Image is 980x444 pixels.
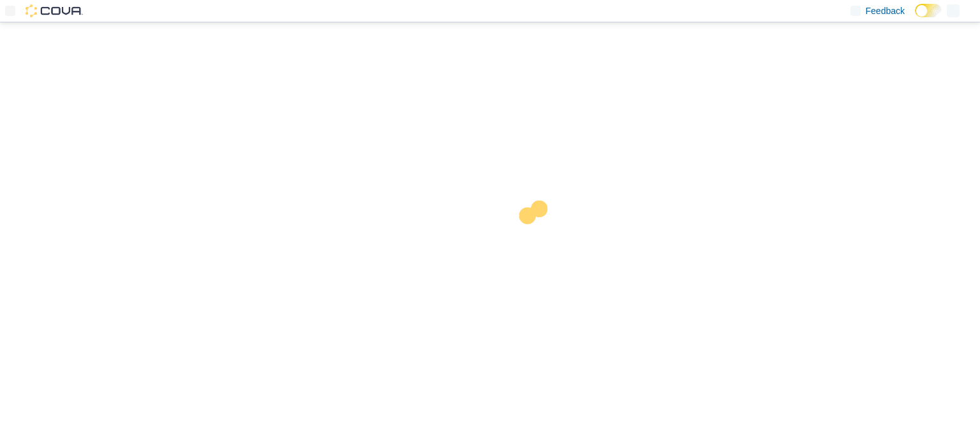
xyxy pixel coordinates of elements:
[915,4,942,17] input: Dark Mode
[490,191,586,287] img: cova-loader
[26,4,83,17] img: Cova
[866,4,905,17] span: Feedback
